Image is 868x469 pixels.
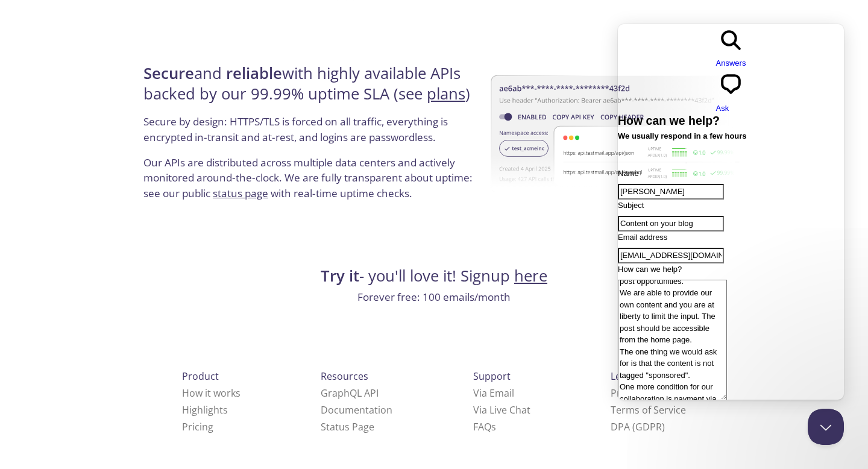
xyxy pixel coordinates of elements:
[611,370,634,383] span: Legal
[140,266,728,286] h4: - you'll love it! Signup
[473,386,514,400] a: Via Email
[473,370,511,383] span: Support
[611,420,665,433] a: DPA (GDPR)
[182,386,241,400] a: How it works
[427,83,465,104] a: plans
[143,155,479,211] p: Our APIs are distributed across multiple data centers and actively monitored around-the-clock. We...
[143,63,194,84] strong: Secure
[182,420,213,433] a: Pricing
[140,289,728,305] p: Forever free: 100 emails/month
[321,403,392,417] a: Documentation
[491,37,740,231] img: uptime
[808,409,844,445] iframe: Help Scout Beacon - Close
[182,370,219,383] span: Product
[321,370,368,383] span: Resources
[473,403,530,417] a: Via Live Chat
[321,265,359,286] strong: Try it
[611,386,672,400] a: Privacy Policy
[182,403,228,417] a: Highlights
[213,186,268,200] a: status page
[321,386,379,400] a: GraphQL API
[514,265,547,286] a: here
[226,63,282,84] strong: reliable
[611,403,686,417] a: Terms of Service
[473,420,496,433] a: FAQ
[321,420,374,433] a: Status Page
[618,24,844,400] iframe: Help Scout Beacon - Live Chat, Contact Form, and Knowledge Base
[491,420,496,433] span: s
[143,114,479,154] p: Secure by design: HTTPS/TLS is forced on all traffic, everything is encrypted in-transit and at-r...
[143,63,479,115] h4: and with highly available APIs backed by our 99.99% uptime SLA (see )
